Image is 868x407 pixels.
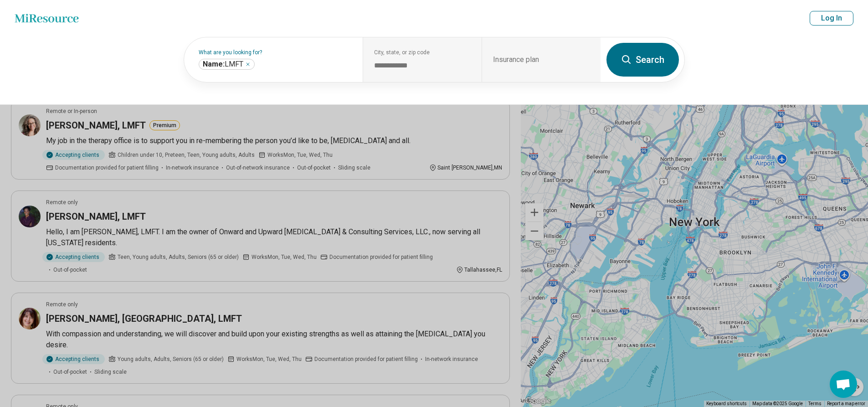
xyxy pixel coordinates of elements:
[199,50,352,55] label: What are you looking for?
[830,371,857,398] a: Open chat
[245,62,251,67] button: LMFT
[203,60,243,69] span: LMFT
[203,60,225,68] span: Name:
[199,59,255,70] div: LMFT
[810,11,853,26] button: Log In
[606,43,679,77] button: Search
